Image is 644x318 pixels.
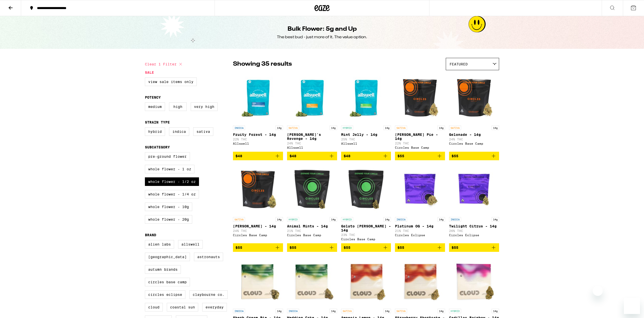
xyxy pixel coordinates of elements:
p: 14g [330,126,337,130]
p: 22% THC [233,138,283,141]
label: Astronauts [194,253,223,261]
label: [GEOGRAPHIC_DATA] [145,253,190,261]
div: Allswell [341,142,391,145]
label: Circles Eclipse [145,290,185,299]
p: 24% THC [449,138,499,141]
h1: Bulk Flower: 5g and Up [288,25,357,33]
a: Open page for Jack's Revenge - 14g from Allswell [287,73,337,152]
p: INDICA [233,309,245,313]
p: SATIVA [395,126,407,130]
label: Alien Labs [145,240,174,249]
label: Whole Flower - 1 oz [145,165,194,173]
label: Circles Base Camp [145,278,190,286]
p: [PERSON_NAME] Pie - 14g [395,133,445,141]
a: Open page for Berry Pie - 14g from Circles Base Camp [395,73,445,152]
span: $55 [290,246,296,250]
button: Add to bag [341,243,391,252]
a: Open page for Gush Rush - 14g from Circles Base Camp [233,164,283,243]
label: Whole Flower - 1/4 oz [145,190,199,198]
span: $55 [452,154,458,158]
p: 14g [383,309,391,313]
span: $48 [290,154,296,158]
a: Open page for Platinum OG - 14g from Circles Eclipse [395,164,445,243]
img: Circles Base Camp - Animal Mints - 14g [287,164,337,215]
label: Very High [191,102,218,111]
p: 14g [275,217,283,222]
img: Cloud - Amnesia Lemon - 14g [341,256,391,306]
span: $48 [344,154,350,158]
p: 14g [383,217,391,222]
p: INDICA [233,126,245,130]
iframe: Button to launch messaging window [624,298,640,314]
p: 25% THC [341,138,391,141]
label: Autumn Brands [145,265,181,274]
label: Allswell [178,240,203,249]
legend: Strain Type [145,120,170,124]
img: Circles Base Camp - Gelato Runtz - 14g [341,164,391,215]
label: Cloud [145,303,163,311]
p: 14g [275,309,283,313]
label: Everyday [202,303,227,311]
p: INDICA [395,217,407,222]
div: Allswell [233,142,283,145]
span: $55 [235,246,242,250]
div: Circles Base Camp [287,233,337,237]
label: Hybrid [145,127,165,136]
div: The best bud - just more of it. The value option. [277,34,367,40]
a: Open page for Fruity Forest - 14g from Allswell [233,73,283,152]
img: Circles Base Camp - Berry Pie - 14g [395,73,445,123]
label: Indica [169,127,189,136]
p: HYBRID [341,217,353,222]
img: Allswell - Fruity Forest - 14g [233,73,283,123]
p: 14g [492,217,499,222]
div: Circles Base Camp [233,233,283,237]
p: 14g [437,217,445,222]
label: Whole Flower - 10g [145,203,192,211]
button: Add to bag [395,243,445,252]
p: 21% THC [287,229,337,232]
a: Open page for Gelonade - 14g from Circles Base Camp [449,73,499,152]
p: 21% THC [395,229,445,232]
label: Claybourne Co. [189,290,228,299]
span: $48 [235,154,242,158]
label: Sativa [193,127,213,136]
p: Showing 35 results [233,60,292,68]
img: Cloud - Wedding Cake - 14g [287,256,337,306]
label: High [169,102,187,111]
p: Gelato [PERSON_NAME] - 14g [341,224,391,232]
button: Add to bag [233,152,283,160]
span: Featured [450,62,468,66]
label: View Sale Items Only [145,77,197,86]
div: Circles Base Camp [449,142,499,145]
img: Allswell - Jack's Revenge - 14g [287,73,337,123]
p: Twilight Citrus - 14g [449,224,499,228]
legend: Subcategory [145,145,170,149]
div: Circles Base Camp [395,146,445,149]
img: Allswell - Mint Jelly - 14g [341,73,391,123]
span: $55 [452,246,458,250]
a: Open page for Animal Mints - 14g from Circles Base Camp [287,164,337,243]
p: Gelonade - 14g [449,133,499,137]
p: HYBRID [449,309,461,313]
a: Open page for Mint Jelly - 14g from Allswell [341,73,391,152]
span: $55 [397,246,404,250]
p: SATIVA [341,309,353,313]
p: Animal Mints - 14g [287,224,337,228]
p: Mint Jelly - 14g [341,133,391,137]
label: Medium [145,102,165,111]
p: [PERSON_NAME]'s Revenge - 14g [287,133,337,141]
button: Add to bag [395,152,445,160]
p: 14g [492,126,499,130]
button: Add to bag [449,152,499,160]
p: SATIVA [449,126,461,130]
legend: Brand [145,233,156,237]
img: Circles Eclipse - Twilight Citrus - 14g [449,164,499,215]
p: HYBRID [287,217,299,222]
div: Circles Eclipse [395,233,445,237]
img: Cloud - Sherb Cream Pie - 14g [233,256,283,306]
p: 14g [492,309,499,313]
legend: Sale [145,70,154,74]
a: Open page for Gelato Runtz - 14g from Circles Base Camp [341,164,391,243]
iframe: Close message [593,286,603,296]
button: Add to bag [449,243,499,252]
